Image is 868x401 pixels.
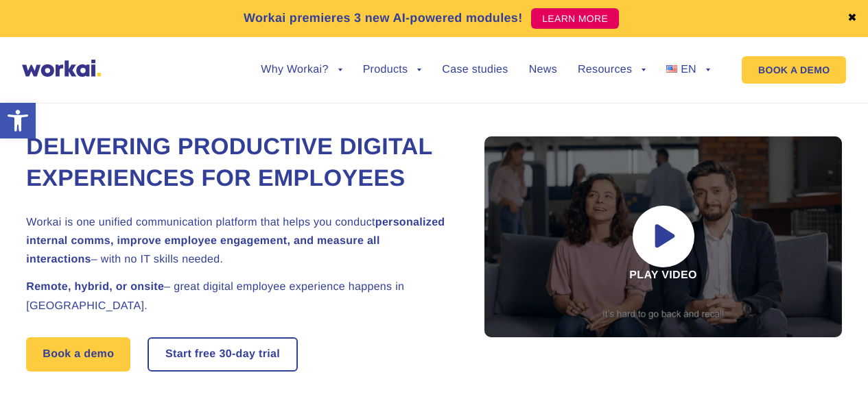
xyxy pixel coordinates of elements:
h2: Workai is one unified communication platform that helps you conduct – with no IT skills needed. [26,213,451,269]
strong: Remote, hybrid, or onsite [26,281,164,293]
a: ✖ [847,13,857,24]
a: Case studies [442,64,508,75]
h1: Delivering Productive Digital Experiences for Employees [26,132,451,195]
a: LEARN MORE [531,8,619,29]
a: Products [363,64,422,75]
a: Resources [578,64,646,75]
a: Start free30-daytrial [149,339,296,370]
div: Play video [484,136,841,337]
strong: personalized internal comms, improve employee engagement, and measure all interactions [26,217,445,265]
i: 30-day [219,349,255,360]
a: BOOK A DEMO [742,56,846,84]
p: Workai premieres 3 new AI-powered modules! [244,9,523,27]
a: Book a demo [26,337,130,372]
a: Why Workai? [261,64,342,75]
a: News [529,64,557,75]
h2: – great digital employee experience happens in [GEOGRAPHIC_DATA]. [26,278,451,315]
span: EN [681,64,696,75]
